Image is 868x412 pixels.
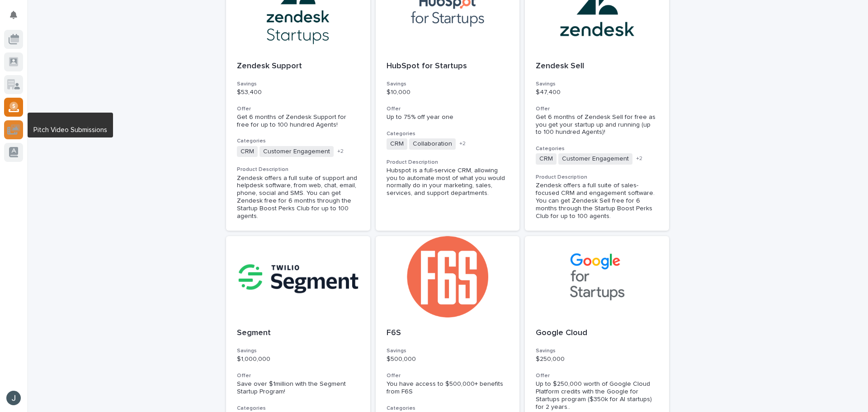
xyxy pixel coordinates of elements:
[387,159,509,166] h3: Product Description
[536,145,658,152] h3: Categories
[536,62,658,71] p: Zendesk Sell
[387,347,509,355] h3: Savings
[536,380,658,411] p: Up to $250,000 worth of Google Cloud Platform credits with the Google for Startups program ($350k...
[409,138,456,150] span: Collaboration
[237,166,359,173] h3: Product Description
[4,388,23,407] button: users-avatar
[237,328,359,338] p: Segment
[536,174,658,181] h3: Product Description
[4,5,23,24] button: Notifications
[237,81,359,88] h3: Savings
[387,89,509,96] p: $10,000
[237,347,359,355] h3: Savings
[536,153,557,165] span: CRM
[536,355,658,363] p: $250,000
[387,114,509,121] p: Up to 75% off year one
[387,355,509,363] p: $500,000
[387,405,509,412] h3: Categories
[636,156,642,161] span: + 2
[387,138,407,150] span: CRM
[536,328,658,338] p: Google Cloud
[259,146,334,157] span: Customer Engagement
[237,355,359,363] p: $1,000,000
[387,372,509,379] h3: Offer
[237,372,359,379] h3: Offer
[237,62,359,71] p: Zendesk Support
[337,149,344,154] span: + 2
[459,141,466,147] span: + 2
[11,11,23,25] div: Notifications
[237,146,258,157] span: CRM
[387,328,509,338] p: F6S
[387,380,509,396] p: You have access to $500,000+ benefits from F6S
[387,167,509,197] div: Hubspot is a full-service CRM, allowing you to automate most of what you would normally do in you...
[536,105,658,113] h3: Offer
[387,62,509,71] p: HubSpot for Startups
[237,175,359,220] div: Zendesk offers a full suite of support and helpdesk software, from web, chat, email, phone, socia...
[536,114,658,136] p: Get 6 months of Zendesk Sell for free as you get your startup up and running (up to 100 hundred A...
[237,137,359,145] h3: Categories
[536,347,658,355] h3: Savings
[536,81,658,88] h3: Savings
[558,153,632,165] span: Customer Engagement
[536,372,658,379] h3: Offer
[387,81,509,88] h3: Savings
[237,114,359,129] p: Get 6 months of Zendesk Support for free for up to 100 hundred Agents!
[237,89,359,96] p: $53,400
[237,380,359,396] p: Save over $1million with the Segment Startup Program!
[536,182,658,220] div: Zendesk offers a full suite of sales-focused CRM and engagement software. You can get Zendesk Sel...
[387,130,509,137] h3: Categories
[536,89,658,96] p: $47,400
[237,405,359,412] h3: Categories
[237,105,359,113] h3: Offer
[387,105,509,113] h3: Offer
